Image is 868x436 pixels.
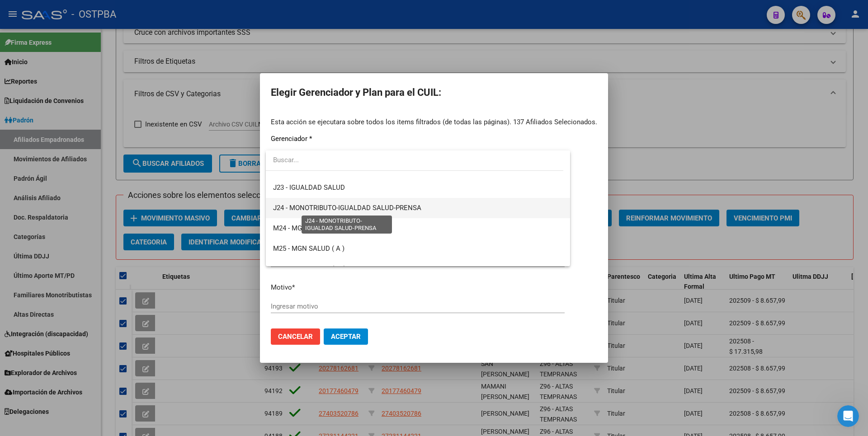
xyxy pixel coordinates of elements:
[837,405,859,427] iframe: Intercom live chat
[273,183,345,192] span: J23 - IGUALDAD SALUD
[273,244,344,253] span: M25 - MGN SALUD ( A )
[273,265,346,273] span: M26 - MGN SALUD ( M )
[273,204,421,212] span: J24 - MONOTRIBUTO-IGUALDAD SALUD-PRENSA
[273,224,368,232] span: M24 - MGN SALUD ( ORIGINAL)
